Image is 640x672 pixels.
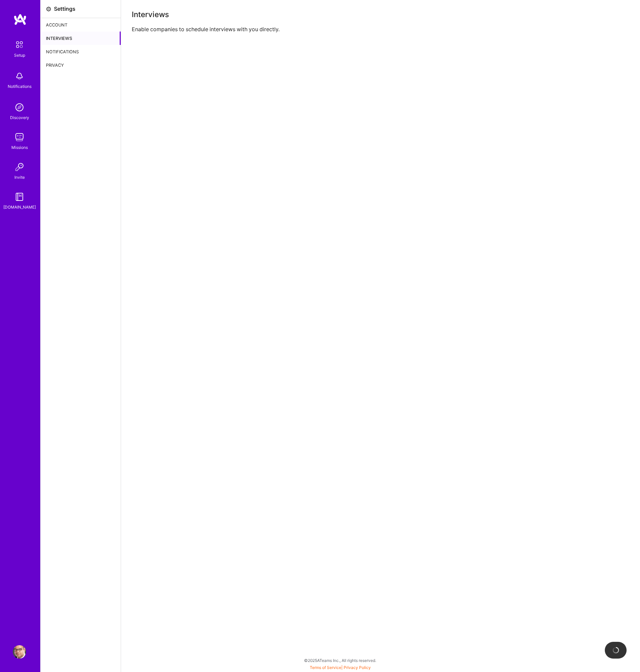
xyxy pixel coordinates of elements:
[13,160,26,174] img: Invite
[41,32,121,45] div: Interviews
[310,665,341,670] a: Terms of Service
[41,18,121,32] div: Account
[40,652,640,669] div: © 2025 ATeams Inc., All rights reserved.
[11,144,28,151] div: Missions
[41,45,121,58] div: Notifications
[46,6,51,12] i: icon Settings
[14,52,25,59] div: Setup
[11,645,28,659] a: User Avatar
[54,5,75,12] div: Settings
[10,114,29,121] div: Discovery
[13,645,26,659] img: User Avatar
[132,26,629,33] div: Enable companies to schedule interviews with you directly.
[13,190,26,204] img: guide book
[8,83,32,90] div: Notifications
[12,38,26,52] img: setup
[41,58,121,72] div: Privacy
[613,647,619,654] img: loading
[132,11,629,18] div: Interviews
[13,13,27,25] img: logo
[13,101,26,114] img: discovery
[3,204,36,211] div: [DOMAIN_NAME]
[13,130,26,144] img: teamwork
[310,665,371,670] span: |
[14,174,25,181] div: Invite
[344,665,371,670] a: Privacy Policy
[13,69,26,83] img: bell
